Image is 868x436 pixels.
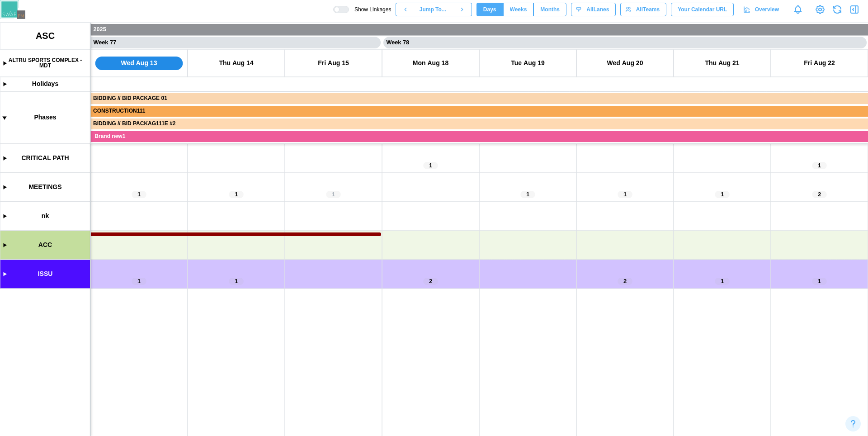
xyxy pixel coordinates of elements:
button: Months [533,3,566,16]
span: Your Calendar URL [678,3,727,16]
button: Jump To... [415,3,452,16]
span: All Teams [636,3,660,16]
button: Weeks [503,3,534,16]
span: Jump To... [420,3,446,16]
a: Notifications [790,2,806,17]
button: Days [476,3,503,16]
a: View Project [814,3,826,16]
span: All Lanes [586,3,609,16]
button: AllTeams [620,3,666,16]
button: Refresh Grid [831,3,844,16]
button: Your Calendar URL [671,3,734,16]
span: Overview [755,3,779,16]
button: AllLanes [571,3,616,16]
span: Months [540,3,560,16]
span: Show Linkages [349,6,391,13]
button: Open Drawer [848,3,861,16]
a: Overview [738,3,786,16]
span: Days [483,3,496,16]
span: Weeks [510,3,527,16]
